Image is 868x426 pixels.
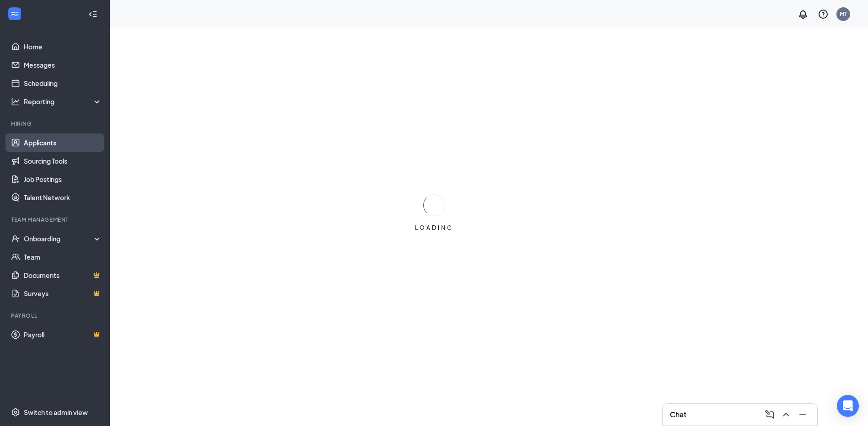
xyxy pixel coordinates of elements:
svg: Analysis [11,97,20,106]
div: Onboarding [24,234,94,243]
a: Talent Network [24,188,102,207]
div: Reporting [24,97,102,106]
div: Switch to admin view [24,408,88,417]
button: ComposeMessage [762,407,777,422]
a: Team [24,248,102,266]
div: Hiring [11,120,100,128]
svg: Collapse [88,10,97,19]
a: Home [24,37,102,56]
a: PayrollCrown [24,325,102,344]
div: Payroll [11,312,100,319]
a: Messages [24,56,102,74]
svg: Notifications [798,9,809,20]
button: ChevronUp [779,407,793,422]
a: Job Postings [24,170,102,188]
svg: ChevronUp [781,409,792,420]
div: LOADING [411,224,457,232]
div: Team Management [11,216,100,224]
svg: WorkstreamLogo [10,9,19,18]
button: Minimize [795,407,810,422]
svg: QuestionInfo [818,9,829,20]
svg: Minimize [797,409,808,420]
div: MT [840,10,847,18]
svg: Settings [11,408,20,417]
a: Scheduling [24,74,102,92]
a: SurveysCrown [24,284,102,303]
a: DocumentsCrown [24,266,102,284]
div: Open Intercom Messenger [837,395,859,417]
a: Sourcing Tools [24,152,102,170]
a: Applicants [24,133,102,152]
svg: UserCheck [11,234,20,243]
h3: Chat [670,410,686,420]
svg: ComposeMessage [764,409,775,420]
